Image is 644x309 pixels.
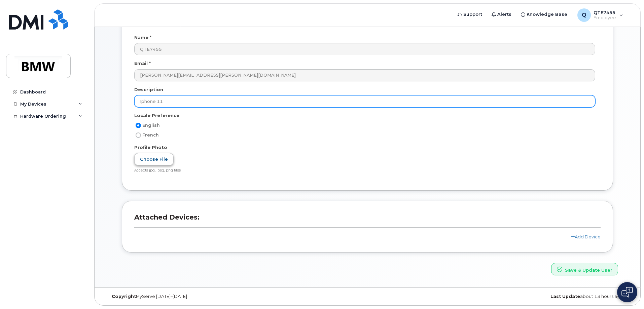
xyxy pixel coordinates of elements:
[142,132,159,138] span: French
[571,234,601,239] a: Add Device
[134,34,151,41] label: Name *
[136,123,141,128] input: English
[134,112,179,119] label: Locale Preference
[112,294,136,299] strong: Copyright
[621,287,633,298] img: Open chat
[453,8,487,21] a: Support
[134,86,163,93] label: Description
[594,10,616,15] span: QTE7455
[527,11,567,18] span: Knowledge Base
[516,8,572,21] a: Knowledge Base
[134,60,151,67] label: Email *
[550,294,580,299] strong: Last Update
[573,8,628,22] div: QTE7455
[134,168,595,173] div: Accepts jpg, jpeg, png files
[582,11,586,19] span: Q
[142,123,160,128] span: English
[107,294,281,299] div: MyServe [DATE]–[DATE]
[134,153,174,165] label: Choose File
[136,132,141,138] input: French
[487,8,516,21] a: Alerts
[497,11,511,18] span: Alerts
[454,294,628,299] div: about 13 hours ago
[134,144,167,151] label: Profile Photo
[463,11,482,18] span: Support
[551,263,618,275] button: Save & Update User
[594,15,616,21] span: Employee
[134,213,601,228] h3: Attached Devices:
